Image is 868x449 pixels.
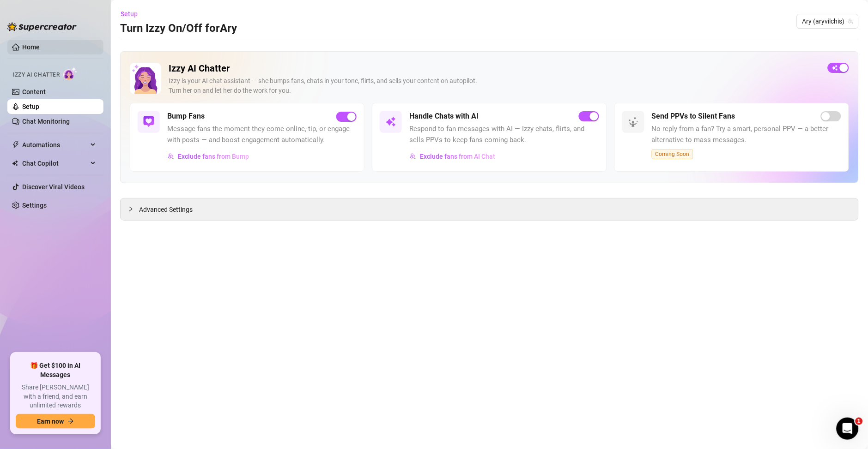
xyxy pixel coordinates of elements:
[848,18,854,24] span: team
[130,63,161,94] img: Izzy AI Chatter
[63,67,78,80] img: AI Chatter
[121,10,138,18] span: Setup
[167,149,249,164] button: Exclude fans from Bump
[16,361,95,379] span: 🎁 Get $100 in AI Messages
[22,156,88,171] span: Chat Copilot
[652,124,841,145] span: No reply from a fan? Try a smart, personal PPV — a better alternative to mass messages.
[120,21,237,36] h3: Turn Izzy On/Off for Ary
[169,76,820,96] div: Izzy is your AI chat assistant — she bumps fans, chats in your tone, flirts, and sells your conte...
[22,118,70,125] a: Chat Monitoring
[409,124,599,145] span: Respond to fan messages with AI — Izzy chats, flirts, and sells PPVs to keep fans coming back.
[802,14,853,28] span: Ary (aryvilchis)
[385,116,396,127] img: svg%3e
[22,88,46,96] a: Content
[22,138,88,152] span: Automations
[128,204,139,214] div: collapsed
[7,22,77,31] img: logo-BBDzfeDw.svg
[139,204,193,215] span: Advanced Settings
[169,63,820,74] h2: Izzy AI Chatter
[420,153,495,160] span: Exclude fans from AI Chat
[22,103,39,110] a: Setup
[22,183,85,191] a: Discover Viral Videos
[120,6,145,21] button: Setup
[168,153,174,160] img: svg%3e
[628,116,639,127] img: svg%3e
[143,116,154,127] img: svg%3e
[22,202,47,209] a: Settings
[409,111,479,122] h5: Handle Chats with AI
[856,418,863,425] span: 1
[167,111,205,122] h5: Bump Fans
[178,153,249,160] span: Exclude fans from Bump
[12,160,18,167] img: Chat Copilot
[22,43,40,51] a: Home
[128,206,134,212] span: collapsed
[12,141,19,149] span: thunderbolt
[13,71,60,79] span: Izzy AI Chatter
[37,418,64,425] span: Earn now
[67,418,74,425] span: arrow-right
[167,124,357,145] span: Message fans the moment they come online, tip, or engage with posts — and boost engagement automa...
[652,149,693,159] span: Coming Soon
[16,383,95,410] span: Share [PERSON_NAME] with a friend, and earn unlimited rewards
[409,149,496,164] button: Exclude fans from AI Chat
[652,111,735,122] h5: Send PPVs to Silent Fans
[837,418,859,440] iframe: Intercom live chat
[16,414,95,429] button: Earn nowarrow-right
[410,153,416,160] img: svg%3e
